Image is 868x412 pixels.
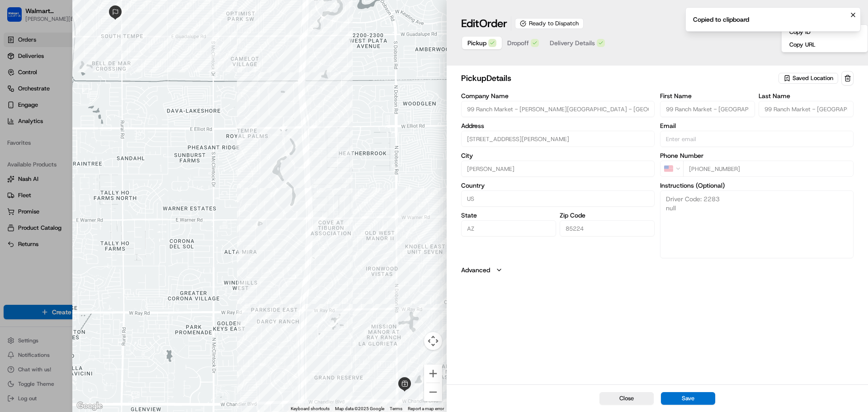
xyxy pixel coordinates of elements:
img: 1736555255976-a54dd68f-1ca7-489b-9aae-adbdc363a1c4 [9,86,25,103]
a: Report a map error [408,406,444,411]
input: 1920 W Chandler Blvd, Chandler, AZ, 85224, US [461,131,655,147]
img: Google [75,400,104,412]
a: 📗Knowledge Base [5,128,73,144]
button: Copy ID [783,27,866,38]
button: Zoom out [424,383,442,401]
span: Saved Location [793,74,833,82]
h2: pickup Details [461,72,777,85]
a: Open this area in Google Maps (opens a new window) [75,400,104,412]
div: 📗 [9,132,16,139]
label: Phone Number [660,152,854,159]
span: Map data ©2025 Google [335,406,384,411]
label: Zip Code [560,212,655,218]
label: Last Name [759,93,854,99]
label: Advanced [461,265,490,275]
button: Copy URL [783,39,866,50]
img: Nash [9,9,27,27]
label: Instructions (Optional) [660,182,854,189]
input: Enter first name [660,101,755,117]
a: Powered byPylon [64,153,109,160]
input: Enter company name [461,101,655,117]
label: State [461,212,556,218]
button: Saved Location [778,72,840,85]
input: Enter city [461,161,655,177]
label: Email [660,123,854,129]
textarea: Driver Code: 2283 null [660,190,854,258]
input: Enter email [660,131,854,147]
a: Terms (opens in new tab) [390,406,402,411]
label: Address [461,123,655,129]
span: Dropoff [507,38,529,47]
button: Close [599,392,654,405]
button: Advanced [461,265,854,275]
label: City [461,152,655,159]
label: Company Name [461,93,655,99]
button: Start new chat [154,89,165,100]
span: Pickup [467,38,486,47]
input: Enter zip code [560,220,655,237]
label: First Name [660,93,755,99]
h1: Edit [461,16,507,31]
div: Ready to Dispatch [515,18,584,29]
input: Enter last name [759,101,854,117]
button: Map camera controls [424,332,442,350]
button: Save [661,392,715,405]
div: 💻 [76,132,84,139]
button: Zoom in [424,365,442,383]
a: 💻API Documentation [73,128,149,144]
input: Enter state [461,220,556,237]
div: Copied to clipboard [693,15,749,24]
span: API Documentation [85,131,145,140]
div: We're available if you need us! [31,95,114,103]
span: Pylon [90,153,109,160]
span: Order [479,16,507,31]
label: Country [461,182,655,189]
input: Got a question? Start typing here... [24,58,163,68]
div: Start new chat [31,86,148,95]
p: Welcome 👋 [9,36,165,51]
input: Enter country [461,190,655,207]
span: Knowledge Base [18,131,69,140]
button: Keyboard shortcuts [291,406,330,412]
span: Delivery Details [550,38,595,47]
input: Enter phone number [683,161,854,177]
